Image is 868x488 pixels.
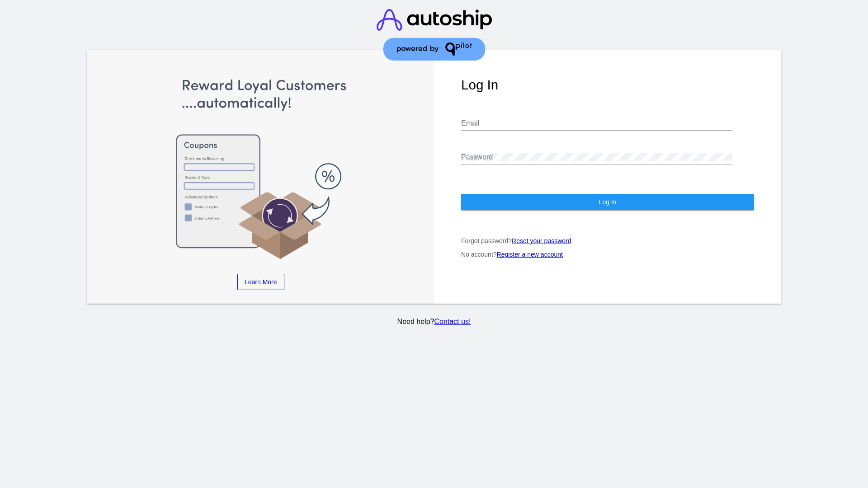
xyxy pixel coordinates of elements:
[114,77,407,260] img: Apply Coupons Automatically to Scheduled Orders with QPilot
[237,274,284,290] a: Learn More
[512,237,571,244] a: Reset your password
[461,251,754,258] p: No account?
[461,237,754,244] p: Forgot password?
[245,278,277,286] span: Learn More
[461,119,732,127] input: Email
[497,251,563,258] a: Register a new account
[599,198,616,206] span: Log In
[461,194,754,210] button: Log In
[434,318,471,325] a: Contact us!
[85,318,783,326] p: Need help?
[461,77,754,93] h1: Log In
